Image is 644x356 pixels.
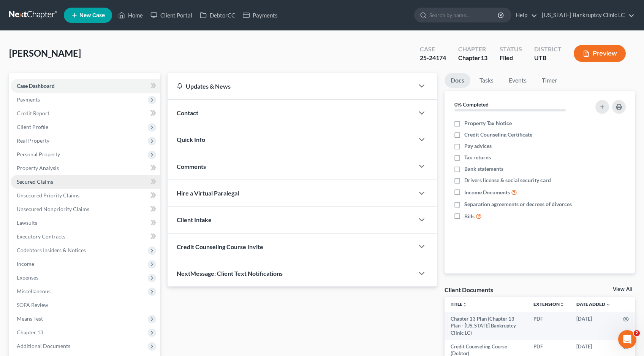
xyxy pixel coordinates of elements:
a: Tasks [473,73,500,88]
a: Client Portal [147,8,196,22]
a: Case Dashboard [11,79,160,93]
a: Timer [536,73,563,88]
span: Unsecured Priority Claims [17,192,79,199]
a: Docs [445,73,470,88]
span: Executory Contracts [17,233,65,240]
span: Credit Counseling Course Invite [177,243,263,250]
span: [PERSON_NAME] [9,48,81,59]
span: Income Documents [464,189,510,196]
span: Payments [17,96,40,103]
span: Property Analysis [17,165,59,171]
span: Secured Claims [17,178,53,185]
span: Bills [464,213,475,220]
a: Home [114,8,147,22]
span: Comments [177,163,206,170]
div: Client Documents [445,286,493,294]
span: Codebtors Insiders & Notices [17,247,86,253]
a: Extensionunfold_more [533,301,564,307]
span: Property Tax Notice [464,119,512,127]
a: Credit Report [11,106,160,120]
div: UTB [534,54,562,62]
button: Preview [574,45,626,62]
span: Quick Info [177,136,205,143]
div: Updates & News [177,82,405,90]
iframe: Intercom live chat [618,330,636,348]
span: Means Test [17,315,43,322]
span: 2 [634,330,640,336]
span: 13 [481,54,487,61]
span: Hire a Virtual Paralegal [177,189,239,197]
span: Case Dashboard [17,83,55,89]
a: Lawsuits [11,216,160,230]
i: unfold_more [462,302,467,307]
div: Chapter [458,54,487,62]
span: Tax returns [464,154,491,161]
a: Unsecured Nonpriority Claims [11,202,160,216]
span: Expenses [17,274,38,281]
a: Date Added expand_more [576,301,611,307]
span: Real Property [17,137,49,144]
td: [DATE] [570,312,617,340]
span: Drivers license & social security card [464,176,551,184]
a: DebtorCC [196,8,239,22]
a: Property Analysis [11,161,160,175]
span: Lawsuits [17,219,37,226]
a: Executory Contracts [11,230,160,243]
span: Bank statements [464,165,503,173]
div: Status [500,45,522,54]
span: Credit Report [17,110,49,116]
strong: 0% Completed [454,101,489,108]
span: New Case [79,13,105,18]
a: SOFA Review [11,298,160,312]
a: View All [613,287,632,292]
i: unfold_more [560,302,564,307]
div: 25-24174 [420,54,446,62]
div: District [534,45,562,54]
span: Pay advices [464,142,492,150]
div: Case [420,45,446,54]
span: SOFA Review [17,302,48,308]
span: Credit Counseling Certificate [464,131,532,138]
span: Contact [177,109,198,116]
a: Titleunfold_more [451,301,467,307]
a: Events [503,73,533,88]
a: [US_STATE] Bankruptcy Clinic LC [538,8,635,22]
span: Chapter 13 [17,329,43,335]
a: Unsecured Priority Claims [11,189,160,202]
span: Personal Property [17,151,60,157]
div: Chapter [458,45,487,54]
a: Help [512,8,537,22]
span: NextMessage: Client Text Notifications [177,270,283,277]
div: Filed [500,54,522,62]
input: Search by name... [429,8,499,22]
span: Separation agreements or decrees of divorces [464,200,572,208]
span: Additional Documents [17,343,70,349]
span: Miscellaneous [17,288,51,294]
td: Chapter 13 Plan (Chapter 13 Plan - [US_STATE] Bankruptcy Clinic LC) [445,312,527,340]
a: Payments [239,8,282,22]
span: Client Profile [17,124,48,130]
span: Client Intake [177,216,212,223]
a: Secured Claims [11,175,160,189]
td: PDF [527,312,570,340]
span: Unsecured Nonpriority Claims [17,206,89,212]
i: expand_more [606,302,611,307]
span: Income [17,261,34,267]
